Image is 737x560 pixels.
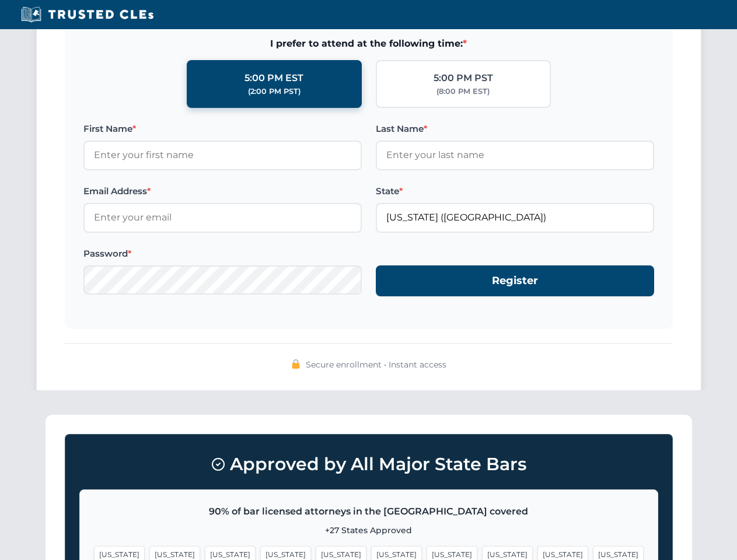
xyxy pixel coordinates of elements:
[83,203,362,232] input: Enter your email
[376,184,654,198] label: State
[291,359,301,369] img: 🔒
[248,86,301,97] div: (2:00 PM PST)
[306,358,446,371] span: Secure enrollment • Instant access
[436,86,490,97] div: (8:00 PM EST)
[376,122,654,136] label: Last Name
[94,524,644,537] p: +27 States Approved
[434,71,493,86] div: 5:00 PM PST
[83,122,362,136] label: First Name
[83,247,362,261] label: Password
[376,141,654,170] input: Enter your last name
[83,141,362,170] input: Enter your first name
[83,184,362,198] label: Email Address
[18,6,157,23] img: Trusted CLEs
[79,449,658,480] h3: Approved by All Major State Bars
[244,71,303,86] div: 5:00 PM EST
[94,504,644,519] p: 90% of bar licensed attorneys in the [GEOGRAPHIC_DATA] covered
[83,36,654,51] span: I prefer to attend at the following time:
[376,265,654,296] button: Register
[376,203,654,232] input: Florida (FL)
